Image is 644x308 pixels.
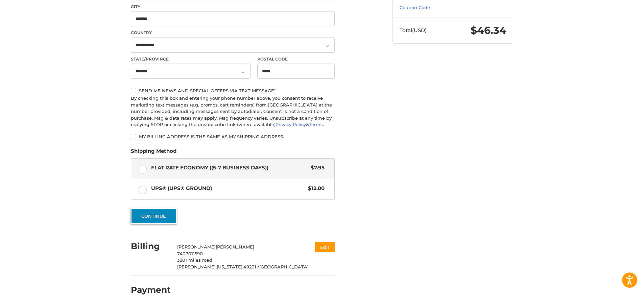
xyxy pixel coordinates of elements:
span: [PERSON_NAME], [177,264,217,269]
span: 49201 / [243,264,259,269]
span: 3801 miles road [177,257,212,263]
span: [PERSON_NAME] [177,244,216,250]
span: [GEOGRAPHIC_DATA] [259,264,309,269]
label: My billing address is the same as my shipping address. [131,134,335,139]
a: Privacy Policy [276,122,306,127]
label: Postal Code [257,56,335,62]
label: City [131,4,335,10]
label: Country [131,30,335,36]
span: [PERSON_NAME] [216,244,254,250]
a: Terms [309,122,323,127]
span: $7.95 [307,164,325,172]
legend: Shipping Method [131,147,176,158]
span: UPS® (UPS® Ground) [151,185,305,192]
div: By checking this box and entering your phone number above, you consent to receive marketing text ... [131,95,335,128]
label: Send me news and special offers via text message* [131,88,335,93]
span: 7407011590 [177,251,203,256]
a: Coupon Code [400,5,430,10]
iframe: Google Customer Reviews [588,290,644,308]
span: $46.34 [471,24,506,37]
span: Flat Rate Economy ((5-7 Business Days)) [151,164,308,172]
span: $12.00 [305,185,325,192]
span: Total (USD) [400,27,427,33]
label: State/Province [131,56,251,62]
span: [US_STATE], [217,264,243,269]
button: Continue [131,208,177,224]
h2: Payment [131,285,171,295]
h2: Billing [131,241,170,252]
button: Edit [315,242,335,252]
